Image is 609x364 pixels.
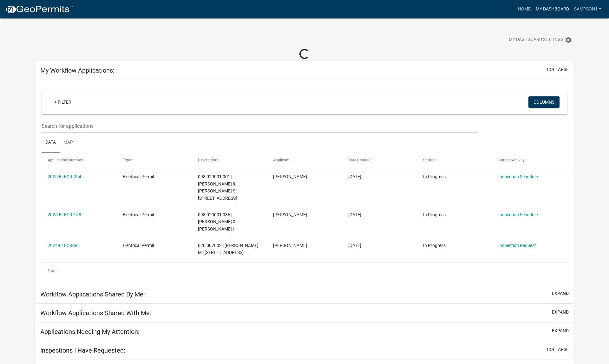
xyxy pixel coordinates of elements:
span: In Progress [423,243,446,248]
datatable-header-cell: Status [417,153,492,168]
span: Description [198,158,217,162]
span: 098 029001 001 | DAVIES JOHN R & RUTHANN S | 171 HARMONY BAY DR [198,174,237,201]
h5: Applications Needing My Attention: [40,328,140,335]
span: Sammy [273,212,307,217]
h5: Workflow Applications Shared With Me: [40,309,151,317]
button: Columns [528,96,560,108]
button: collapse [547,346,569,353]
span: In Progress [423,212,446,217]
a: Home [515,3,533,15]
datatable-header-cell: Description [192,153,267,168]
span: Date Created [348,158,370,162]
datatable-header-cell: Application Number [42,153,117,168]
a: Map [60,133,77,153]
span: Sammy [273,243,307,248]
span: Current Activity [498,158,525,162]
div: 3 total [42,263,567,279]
button: expand [552,328,569,334]
span: 05/21/2025 [348,174,361,179]
h5: My Workflow Applications: [40,67,115,74]
span: Electrical Permit [123,212,154,217]
button: expand [552,290,569,297]
datatable-header-cell: Date Created [342,153,417,168]
span: Type [123,158,131,162]
span: 020 007002 | BROWN PHILLIP M | 11 Willowick Drive [198,243,259,255]
a: 2024-ELECR-66 [48,243,79,248]
i: settings [565,36,572,44]
span: Sammy [273,174,307,179]
span: 03/18/2025 [348,212,361,217]
span: Status [423,158,434,162]
h5: Inspections I Have Requested: [40,347,125,354]
a: Inspection Schedule [498,174,538,179]
h5: Workflow Applications Shared By Me: [40,290,145,298]
span: Applicant [273,158,290,162]
span: In Progress [423,174,446,179]
a: + Filter [49,96,76,108]
span: Application Number [48,158,82,162]
a: Data [42,133,60,153]
input: Search for applications [42,120,478,133]
a: Sampson1 [572,3,604,15]
div: collapse [35,80,574,285]
a: My Dashboard [533,3,572,15]
datatable-header-cell: Applicant [267,153,342,168]
a: Inspection Request [498,243,536,248]
datatable-header-cell: Current Activity [492,153,567,168]
span: Electrical Permit [123,174,154,179]
span: 02/05/2024 [348,243,361,248]
a: 2025-ELECR-254 [48,174,81,179]
button: expand [552,309,569,315]
button: collapse [547,66,569,73]
a: 2025-ELECR-158 [48,212,81,217]
span: Electrical Permit [123,243,154,248]
a: Inspection Schedule [498,212,538,217]
span: My Dashboard Settings [509,36,563,44]
span: 098 029001 036 | DAVIES JOHN R & RUTHANN | [198,212,236,232]
button: My Dashboard Settingssettings [504,34,577,46]
datatable-header-cell: Type [117,153,192,168]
